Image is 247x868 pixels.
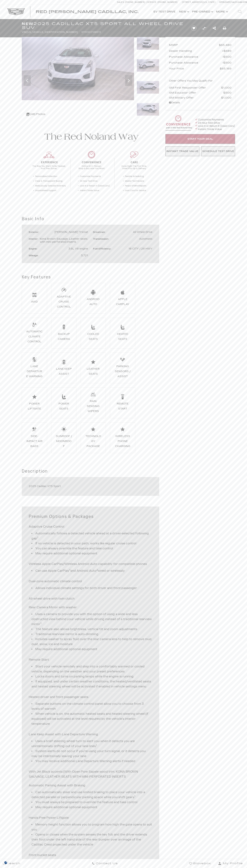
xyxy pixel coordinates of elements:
[31,551,152,556] li: May require additional optional equipment
[169,95,231,100] a: GM Military Offer $1,000
[7,8,25,15] img: Cadillac Dark Logo with Cadillac White Text
[165,158,235,214] iframe: YouTube video player
[169,66,231,71] a: Your Price $65,169
[134,795,135,798] sup: 1
[24,110,47,119] div: (48) Photos
[2,861,10,864] img: Opt-Out Icon
[93,247,113,250] div: Fuel Efficiency:
[22,22,34,26] strong: New
[22,468,159,474] h2: Description
[117,1,125,3] span: Sales:
[85,399,102,414] div: Rain Sensing Wipers
[26,329,43,344] div: Automatic Climate Control
[231,1,238,3] span: Sales:
[221,85,231,90] span: $1,000
[114,332,131,342] div: Heated Seats
[29,603,152,655] div: Rear Camera Mirror with washer
[214,859,247,868] button: Open user profile menu
[29,254,40,257] div: Mileage:
[29,693,152,730] div: Heated driver and front passenger seats
[137,59,159,72] img: New 2025 Crystal White Tricoat Cadillac Sport image 4
[69,569,70,571] sup: 1
[31,749,152,759] li: System alerts do not occur if you're using your turn signal, or it detects you may be intentional...
[169,54,222,59] span: Purchase Allowance
[85,366,102,376] div: Leather Seats
[81,31,90,33] span: Stock:
[95,861,118,866] span: Contact Us
[169,60,222,65] span: Purchase Allowance
[40,237,87,243] span: Kona Brown Sauvage, Leather seats with mini-perforated inserts
[31,647,152,652] li: May require additional optional equipment
[56,401,72,411] div: Power Seats
[139,237,152,240] span: Automatic
[137,103,159,116] img: New 2025 Crystal White Tricoat Cadillac Sport image 6
[169,43,219,48] span: MSRP
[56,434,72,449] div: Sunroof / Moonroof
[29,522,152,560] div: Adaptive Cruise Control
[223,26,226,31] a: Print this New 2025 Cadillac XT5 Sport All Wheel Drive SUV
[31,674,152,679] li: Locks doors and turns on parking lamps while the engine is running
[222,60,231,65] span: $500
[29,513,152,520] h2: Premium Options & Packages
[29,484,152,489] div: 2025 Cadillac XT5 Sport
[125,1,145,3] span: [PHONE_NUMBER]
[31,637,152,647] li: Includes washer to spray fluid over the rear camera lens to help to remove mud, dust, snow, ice a...
[29,767,152,781] div: With Jet Black accents (With Open Pore Sapele wood trim. KONA BROWN SAUVAGE, LEATHER SEATS WITH M...
[213,26,216,31] a: Share this New 2025 Cadillac XT5 Sport All Wheel Drive SUV
[186,859,214,868] a: Glovebox
[187,138,213,140] span: Start Your Deal
[117,1,146,3] a: Sales: [PHONE_NUMBER]
[96,569,98,571] sup: 2
[31,822,152,832] li: Memory height function allows you to program how high the gate opens to suit you
[169,54,231,59] a: Purchase Allowance $500
[169,43,231,48] a: MSRP $65,480
[128,247,152,250] span: 18 CITY / 26 HWY
[68,247,88,250] span: 3.6L V6 engine
[238,1,247,3] span: 9 AM-6 PM
[26,364,43,379] div: Lane Departure Warning
[36,10,139,14] a: Red [PERSON_NAME] Cadillac, Inc.
[22,216,159,222] h2: Basic Info
[31,541,152,546] li: If no vehicle is detected in your path, works like regular cruise control
[169,48,222,53] span: Dealer Handling
[165,146,199,156] a: Instant Trade Value
[93,231,107,234] div: Drivetrain:
[166,150,198,153] span: Instant Trade Value
[201,26,207,31] button: Compare Vehicle
[169,78,213,83] p: Other Offers You May Qualify For
[169,85,221,90] span: GM First Responder Offer
[29,655,152,693] div: Remote Start
[31,759,152,764] li: You may receive additional Lane Departure Warning alerts if needed
[114,401,131,411] div: Remote Start
[31,832,152,847] li: Opens or closes when the system senses the key fob and the driver extends their foot under the le...
[152,5,177,19] a: EV Test Drive
[222,48,231,53] span: $689
[31,805,152,810] li: May require additional optional equipment
[26,299,43,304] div: AWD
[158,1,178,3] span: [PHONE_NUMBER]
[169,100,231,105] a: Details
[202,150,234,153] span: Schedule Test Drive
[146,1,178,3] a: Service: [PHONE_NUMBER]
[190,25,198,31] button: Save vehicle
[219,43,231,48] span: $65,480
[137,81,159,94] img: New 2025 Crystal White Tricoat Cadillac Sport image 5
[54,231,88,234] span: [PERSON_NAME] Tricoat
[22,31,27,33] span: VIN:
[31,586,152,591] li: Allows individual climate settings for both driver and front passenger
[37,536,38,539] sup: 1
[165,134,235,144] a: Start Your Deal
[22,37,134,100] img: New 2025 Crystal White Tricoat Cadillac Sport image 3
[219,1,231,3] span: Open [DATE]
[81,254,88,257] span: 5,721
[169,66,220,71] span: Your Price
[56,294,72,309] div: Adaptive Cruise Control
[96,744,97,747] sup: 1
[31,790,152,800] li: Can automatically steer and use limited braking to place your vehicle into a detected parallel or...
[31,531,152,541] li: Automatically follows a detected vehicle ahead at a driver-selected following gap
[222,54,231,59] span: $500
[31,546,152,551] li: You can always override the feature and take control
[223,90,231,95] span: $500
[85,332,102,342] div: Cooled Seats
[6,861,20,866] span: Search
